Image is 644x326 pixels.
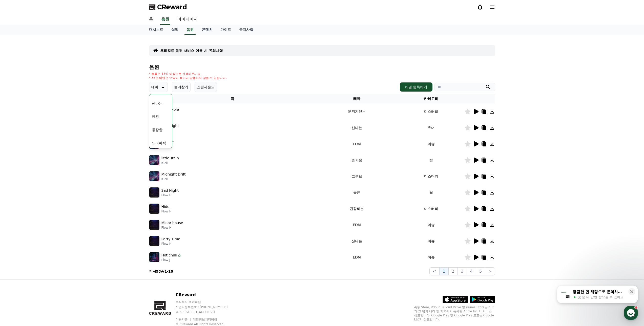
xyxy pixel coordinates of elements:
[78,168,84,172] span: 설정
[150,98,164,109] button: 신나는
[161,161,179,165] p: IGNI
[176,305,237,309] p: 사업자등록번호 : [PHONE_NUMBER]
[161,204,170,209] p: Hide
[168,269,173,273] strong: 10
[316,120,398,136] td: 신나는
[398,217,464,233] td: 이슈
[167,25,182,35] a: 실적
[150,111,161,122] button: 반전
[398,152,464,168] td: 썰
[16,168,19,172] span: 홈
[176,300,237,304] p: 주식회사 와이피랩
[161,236,180,242] p: Party Time
[176,292,237,298] p: CReward
[316,217,398,233] td: EDM
[398,136,464,152] td: 이슈
[161,209,172,213] p: Flow H
[149,76,227,80] p: * 35초 미만은 수익이 적거나 발생하지 않을 수 있습니다.
[398,94,464,103] th: 카테고리
[151,83,158,91] p: 테마
[216,25,235,35] a: 가이드
[161,226,183,230] p: Flow H
[398,233,464,249] td: 이슈
[149,94,316,103] th: 곡
[398,184,464,201] td: 썰
[161,253,177,258] p: Hot chilli
[172,82,191,92] button: 즐겨찾기
[156,269,161,273] strong: 93
[2,160,33,173] a: 홈
[316,184,398,201] td: 슬픈
[173,14,202,25] a: 마이페이지
[439,267,448,275] button: 1
[316,152,398,168] td: 즐거움
[161,188,179,193] p: Sad Night
[414,305,495,321] p: App Store, iCloud, iCloud Drive 및 iTunes Store는 미국과 그 밖의 나라 및 지역에서 등록된 Apple Inc.의 서비스 상표입니다. Goo...
[316,103,398,120] td: 분위기있는
[46,168,52,172] span: 대화
[176,310,237,314] p: 주소 : [STREET_ADDRESS]
[398,103,464,120] td: 미스터리
[161,156,179,161] p: little Train
[161,123,179,128] p: Moonlight
[485,267,495,275] button: >
[429,267,439,275] button: <
[164,269,167,273] strong: 1
[316,94,398,103] th: 테마
[150,137,168,148] button: 드라마틱
[161,172,186,177] p: Midnight Drift
[149,72,227,76] p: * 볼륨은 15% 이상으로 설정해주세요.
[193,318,217,321] a: 개인정보처리방침
[149,3,187,11] a: CReward
[150,124,164,135] button: 웅장한
[184,25,196,35] a: 음원
[398,201,464,217] td: 미스터리
[476,267,485,275] button: 5
[316,233,398,249] td: 신나는
[145,25,167,35] a: 대시보드
[398,168,464,184] td: 미스터리
[161,177,186,181] p: IGNI
[33,160,65,173] a: 대화
[176,318,192,321] a: 이용약관
[316,136,398,152] td: EDM
[149,252,159,262] img: music
[458,267,467,275] button: 3
[157,3,187,11] span: CReward
[161,242,180,246] p: Flow H
[161,258,181,262] p: Flow J
[316,201,398,217] td: 긴장되는
[467,267,476,275] button: 4
[316,168,398,184] td: 그루브
[145,14,157,25] a: 홈
[316,249,398,265] td: EDM
[149,64,495,70] h4: 음원
[149,82,168,92] button: 테마
[149,269,173,274] p: 전체 중 -
[448,267,458,275] button: 2
[400,82,432,92] button: 채널 등록하기
[160,14,170,25] a: 음원
[149,204,159,214] img: music
[160,48,223,53] a: 크리워드 음원 서비스 이용 시 유의사항
[235,25,257,35] a: 공지사항
[149,236,159,246] img: music
[65,160,97,173] a: 설정
[398,120,464,136] td: 유머
[149,155,159,165] img: music
[398,249,464,265] td: 이슈
[149,220,159,230] img: music
[198,25,216,35] a: 콘텐츠
[149,171,159,181] img: music
[161,193,179,197] p: Flow H
[195,82,217,92] button: 쇼핑사운드
[149,187,159,198] img: music
[161,220,183,226] p: Minor house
